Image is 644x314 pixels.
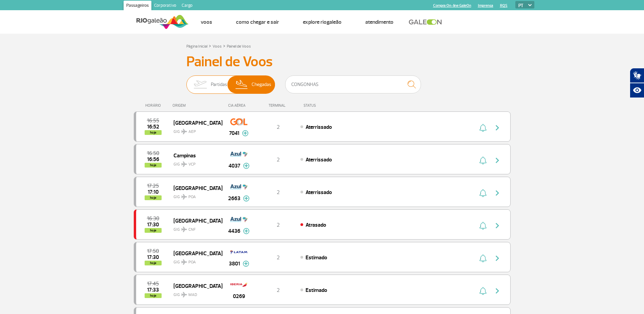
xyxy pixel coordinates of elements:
span: GIG [173,256,217,265]
span: hoje [145,195,162,200]
a: Corporativo [151,1,179,12]
img: seta-direita-painel-voo.svg [493,254,501,262]
span: 4037 [228,162,240,170]
span: 3801 [229,260,240,268]
img: slider-desembarque [232,76,252,93]
span: 2025-09-30 17:30:00 [147,222,159,227]
img: sino-painel-voo.svg [479,254,486,262]
span: GIG [173,223,217,233]
div: HORÁRIO [136,103,173,108]
span: 2 [277,124,280,130]
a: Imprensa [478,3,493,8]
a: Explore RIOgaleão [303,19,342,25]
span: 2025-09-30 16:52:23 [147,124,159,129]
a: > [209,42,211,50]
span: hoje [145,261,162,265]
span: 2025-09-30 16:30:00 [147,216,159,221]
span: Aterrissado [306,124,332,130]
span: 2025-09-30 17:25:00 [147,184,159,188]
span: 2 [277,189,280,196]
span: VCP [188,161,196,168]
span: GIG [173,158,217,168]
img: mais-info-painel-voo.svg [243,163,250,169]
a: Atendimento [365,19,393,25]
span: Atrasado [306,222,326,228]
span: hoje [145,163,162,168]
span: POA [188,259,196,265]
span: POA [188,194,196,200]
div: ORIGEM [172,103,222,108]
img: mais-info-painel-voo.svg [242,130,249,136]
img: mais-info-painel-voo.svg [243,228,250,234]
a: Voos [201,19,212,25]
span: [GEOGRAPHIC_DATA] [173,118,217,127]
span: 2025-09-30 17:10:00 [148,190,159,194]
button: Abrir recursos assistivos. [630,83,644,98]
div: TERMINAL [256,103,300,108]
span: GIG [173,288,217,298]
span: Aterrissado [306,189,332,196]
span: GIG [173,125,217,135]
span: 2025-09-30 17:50:00 [147,249,159,254]
img: destiny_airplane.svg [181,129,187,134]
img: sino-painel-voo.svg [479,124,486,132]
span: Aterrissado [306,156,332,163]
span: AEP [188,129,196,135]
span: 7041 [229,129,239,137]
span: 2025-09-30 17:33:00 [147,287,159,292]
span: 2025-09-30 17:30:00 [147,255,159,260]
div: STATUS [300,103,355,108]
span: 2025-09-30 16:50:00 [147,151,159,156]
button: Abrir tradutor de língua de sinais. [630,68,644,83]
span: Partidas [211,76,227,93]
img: seta-direita-painel-voo.svg [493,287,501,295]
img: destiny_airplane.svg [181,161,187,167]
div: Plugin de acessibilidade da Hand Talk. [630,68,644,98]
span: 2025-09-30 17:45:00 [147,281,159,286]
img: sino-painel-voo.svg [479,189,486,197]
a: RQS [500,3,508,8]
span: Estimado [306,254,327,261]
img: sino-painel-voo.svg [479,156,486,164]
a: Compra On-line GaleOn [433,3,471,8]
span: 2663 [228,194,240,203]
span: Campinas [173,151,217,160]
span: 4436 [228,227,240,235]
div: CIA AÉREA [222,103,256,108]
span: GIG [173,190,217,200]
img: destiny_airplane.svg [181,292,187,297]
a: Voos [213,44,222,49]
span: [GEOGRAPHIC_DATA] [173,216,217,225]
span: [GEOGRAPHIC_DATA] [173,249,217,258]
img: destiny_airplane.svg [181,259,187,265]
span: 2025-09-30 16:55:00 [147,118,159,123]
img: mais-info-painel-voo.svg [243,261,249,267]
a: Passageiros [124,1,151,12]
img: sino-painel-voo.svg [479,222,486,230]
a: Painel de Voos [227,44,251,49]
img: seta-direita-painel-voo.svg [493,222,501,230]
span: 2 [277,156,280,163]
span: Chegadas [252,76,271,93]
span: 2 [277,222,280,228]
img: slider-embarque [189,76,211,93]
span: 2 [277,254,280,261]
span: hoje [145,293,162,298]
span: 2025-09-30 16:56:47 [147,157,159,162]
img: seta-direita-painel-voo.svg [493,156,501,164]
img: destiny_airplane.svg [181,227,187,232]
span: 0269 [233,292,245,300]
span: hoje [145,228,162,233]
span: MAD [188,292,197,298]
img: mais-info-painel-voo.svg [243,195,250,202]
span: Estimado [306,287,327,294]
a: Página Inicial [186,44,207,49]
img: seta-direita-painel-voo.svg [493,124,501,132]
span: [GEOGRAPHIC_DATA] [173,184,217,192]
img: seta-direita-painel-voo.svg [493,189,501,197]
img: destiny_airplane.svg [181,194,187,199]
a: Como chegar e sair [236,19,279,25]
span: [GEOGRAPHIC_DATA] [173,281,217,290]
h3: Painel de Voos [186,53,458,70]
span: hoje [145,130,162,135]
